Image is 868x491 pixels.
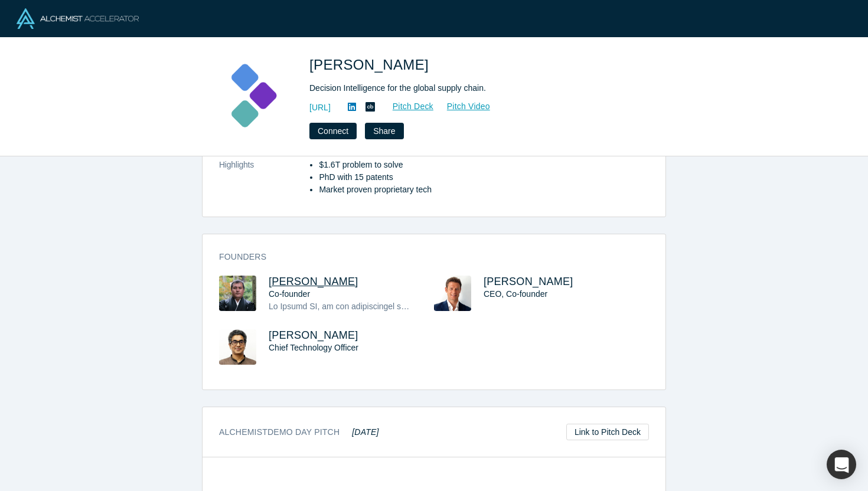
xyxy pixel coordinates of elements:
[352,427,378,437] em: [DATE]
[319,171,649,184] li: PhD with 15 patents
[309,123,357,139] button: Connect
[434,100,491,113] a: Pitch Video
[17,8,139,29] img: Alchemist Logo
[309,102,331,114] a: [URL]
[219,159,310,208] dt: Highlights
[219,251,632,263] h3: Founders
[269,329,358,341] a: [PERSON_NAME]
[484,289,547,299] span: CEO, Co-founder
[484,276,573,287] a: [PERSON_NAME]
[269,343,358,352] span: Chief Technology Officer
[219,426,379,438] h3: Alchemist Demo Day Pitch
[566,424,649,440] a: Link to Pitch Deck
[219,276,256,311] img: Sinjin Wolf's Profile Image
[219,329,256,365] img: Dr Hareesh Nambiar's Profile Image
[319,184,649,196] li: Market proven proprietary tech
[319,159,649,171] li: $1.6T problem to solve
[309,57,433,73] span: [PERSON_NAME]
[380,100,434,113] a: Pitch Deck
[434,276,471,311] img: Evan Burkosky's Profile Image
[269,276,358,287] a: [PERSON_NAME]
[365,123,403,139] button: Share
[210,54,293,137] img: Kimaru AI's Logo
[309,82,640,94] div: Decision Intelligence for the global supply chain.
[269,289,310,299] span: Co-founder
